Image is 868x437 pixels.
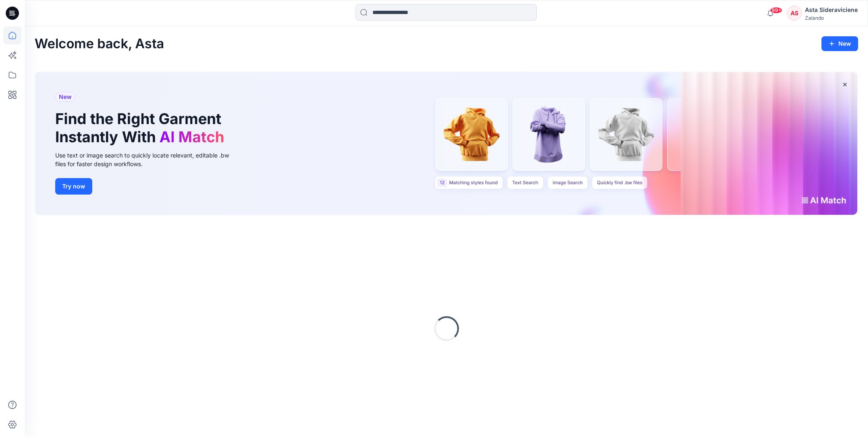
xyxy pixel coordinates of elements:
h2: Welcome back, Asta [35,36,164,52]
div: Asta Sideraviciene [805,5,858,15]
button: New [821,36,858,51]
div: Use text or image search to quickly locate relevant, editable .bw files for faster design workflows. [55,151,241,168]
span: AI Match [159,128,224,146]
span: New [59,92,72,102]
h1: Find the Right Garment Instantly With [55,110,228,146]
span: 99+ [770,7,782,14]
button: Try now [55,178,92,195]
div: AS [787,6,802,21]
div: Zalando [805,15,858,21]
